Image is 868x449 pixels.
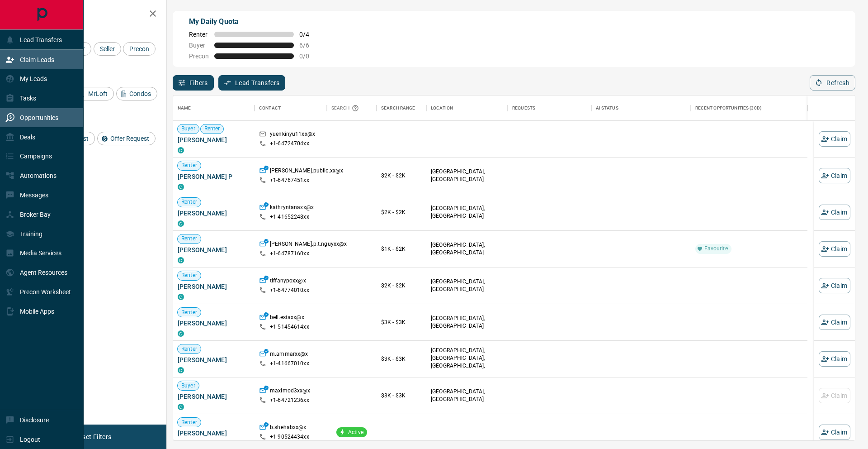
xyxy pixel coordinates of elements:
[189,42,209,49] span: Buyer
[178,184,184,190] div: condos.ca
[97,132,156,145] div: Offer Request
[173,96,255,121] div: Name
[178,345,201,353] span: Renter
[431,347,503,378] p: [GEOGRAPHIC_DATA], [GEOGRAPHIC_DATA], [GEOGRAPHIC_DATA], [GEOGRAPHIC_DATA]
[270,360,309,368] p: +1- 41667010xx
[270,433,309,441] p: +1- 90524434xx
[107,135,152,142] span: Offer Request
[270,130,315,140] p: yuenkinyu11xx@x
[270,167,343,177] p: [PERSON_NAME].public.xx@x
[431,168,503,183] p: [GEOGRAPHIC_DATA], [GEOGRAPHIC_DATA]
[178,330,184,337] div: condos.ca
[381,96,415,121] div: Search Range
[344,429,367,436] span: Active
[819,168,850,183] button: Claim
[819,131,850,147] button: Claim
[178,220,184,227] div: condos.ca
[178,404,184,410] div: condos.ca
[178,235,201,243] span: Renter
[819,351,850,367] button: Claim
[255,96,327,121] div: Contact
[178,245,250,254] span: [PERSON_NAME]
[270,204,314,213] p: kathryntanaxx@x
[270,396,309,404] p: +1- 64721236xx
[126,45,152,53] span: Precon
[431,315,503,330] p: [GEOGRAPHIC_DATA], [GEOGRAPHIC_DATA]
[270,140,309,148] p: +1- 64724704xx
[299,31,319,38] span: 0 / 4
[178,198,201,206] span: Renter
[270,424,307,433] p: b.shehabxx@x
[178,96,191,121] div: Name
[819,241,850,257] button: Claim
[189,31,209,38] span: Renter
[178,367,184,373] div: condos.ca
[299,42,319,49] span: 6 / 6
[178,282,250,291] span: [PERSON_NAME]
[381,355,422,363] p: $3K - $3K
[178,429,250,438] span: [PERSON_NAME]
[270,314,304,323] p: bell.estaxx@x
[819,278,850,293] button: Claim
[75,87,114,100] div: MrLoft
[810,75,855,91] button: Refresh
[178,319,250,328] span: [PERSON_NAME]
[178,382,199,390] span: Buyer
[178,125,199,133] span: Buyer
[178,392,250,401] span: [PERSON_NAME]
[178,172,250,181] span: [PERSON_NAME] P
[377,96,426,121] div: Search Range
[173,75,214,91] button: Filters
[259,96,281,121] div: Contact
[69,429,117,444] button: Reset Filters
[508,96,591,121] div: Requests
[695,96,762,121] div: Recent Opportunities (30d)
[270,350,308,360] p: m.ammarxx@x
[178,257,184,263] div: condos.ca
[331,96,361,121] div: Search
[116,87,157,100] div: Condos
[270,250,309,258] p: +1- 64787160xx
[178,209,250,218] span: [PERSON_NAME]
[178,135,250,144] span: [PERSON_NAME]
[431,278,503,293] p: [GEOGRAPHIC_DATA], [GEOGRAPHIC_DATA]
[97,45,118,53] span: Seller
[94,42,121,56] div: Seller
[270,240,347,250] p: [PERSON_NAME].p.t.nguyxx@x
[85,90,111,97] span: MrLoft
[178,272,201,279] span: Renter
[201,125,224,133] span: Renter
[426,96,508,121] div: Location
[381,172,422,180] p: $2K - $2K
[126,90,154,97] span: Condos
[691,96,807,121] div: Recent Opportunities (30d)
[381,392,422,400] p: $3K - $3K
[270,213,309,221] p: +1- 41652248xx
[270,387,311,396] p: maximod3xx@x
[178,355,250,364] span: [PERSON_NAME]
[178,294,184,300] div: condos.ca
[178,309,201,316] span: Renter
[431,96,453,121] div: Location
[701,245,731,253] span: Favourite
[819,425,850,440] button: Claim
[270,277,306,287] p: tiffanypoxx@x
[431,388,503,403] p: [GEOGRAPHIC_DATA], [GEOGRAPHIC_DATA]
[431,241,503,257] p: [GEOGRAPHIC_DATA], [GEOGRAPHIC_DATA]
[189,53,209,60] span: Precon
[299,53,319,60] span: 0 / 0
[178,419,201,426] span: Renter
[596,96,618,121] div: AI Status
[189,16,319,27] p: My Daily Quota
[381,282,422,290] p: $2K - $2K
[270,177,309,184] p: +1- 64767451xx
[381,318,422,326] p: $3K - $3K
[270,287,309,294] p: +1- 64774010xx
[270,323,309,331] p: +1- 51454614xx
[29,9,157,20] h2: Filters
[218,75,286,91] button: Lead Transfers
[123,42,156,56] div: Precon
[178,162,201,169] span: Renter
[431,205,503,220] p: [GEOGRAPHIC_DATA], [GEOGRAPHIC_DATA]
[591,96,691,121] div: AI Status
